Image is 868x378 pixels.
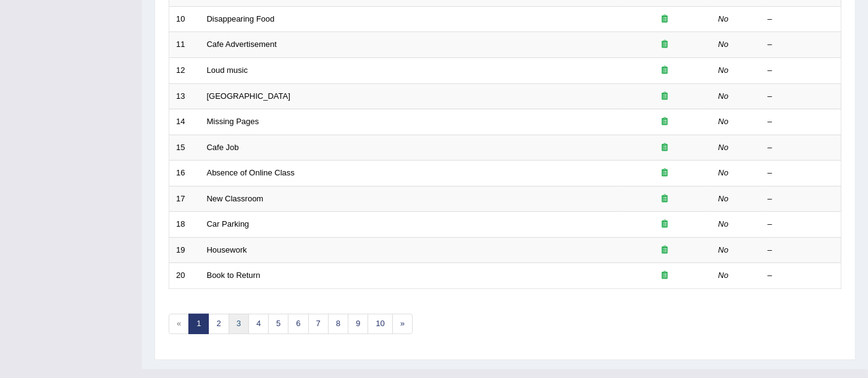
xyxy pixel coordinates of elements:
td: 11 [169,32,200,58]
div: Exam occurring question [626,245,705,256]
div: Exam occurring question [626,167,705,179]
em: No [718,219,729,229]
div: Exam occurring question [626,219,705,230]
div: Exam occurring question [626,116,705,128]
a: Cafe Job [207,143,239,152]
a: 6 [288,314,308,334]
td: 16 [169,161,200,187]
a: 4 [248,314,269,334]
div: – [768,14,835,25]
td: 14 [169,109,200,135]
div: Exam occurring question [626,65,705,77]
em: No [718,117,729,126]
a: 7 [308,314,329,334]
em: No [718,194,729,203]
a: » [392,314,413,334]
em: No [718,65,729,75]
div: – [768,193,835,205]
td: 10 [169,6,200,32]
em: No [718,271,729,280]
a: 2 [208,314,229,334]
a: 9 [348,314,368,334]
div: – [768,270,835,282]
a: Cafe Advertisement [207,40,277,49]
a: 5 [268,314,289,334]
div: – [768,116,835,128]
a: 8 [328,314,348,334]
div: Exam occurring question [626,270,705,282]
a: Missing Pages [207,117,259,126]
div: – [768,39,835,51]
td: 12 [169,57,200,83]
a: Disappearing Food [207,14,275,23]
a: [GEOGRAPHIC_DATA] [207,91,290,101]
a: Loud music [207,65,248,75]
a: Housework [207,245,247,254]
a: 1 [188,314,209,334]
td: 13 [169,83,200,109]
em: No [718,143,729,152]
div: – [768,142,835,154]
td: 18 [169,212,200,238]
div: – [768,91,835,103]
div: – [768,65,835,77]
a: New Classroom [207,194,264,203]
a: Book to Return [207,271,261,280]
div: – [768,219,835,230]
div: Exam occurring question [626,193,705,205]
div: – [768,245,835,256]
div: Exam occurring question [626,14,705,25]
em: No [718,91,729,101]
em: No [718,40,729,49]
a: 10 [368,314,392,334]
div: Exam occurring question [626,39,705,51]
div: Exam occurring question [626,91,705,103]
a: Absence of Online Class [207,168,295,177]
td: 19 [169,237,200,263]
div: – [768,167,835,179]
div: Exam occurring question [626,142,705,154]
td: 17 [169,186,200,212]
span: « [169,314,189,334]
td: 15 [169,135,200,161]
a: Car Parking [207,219,250,229]
td: 20 [169,263,200,289]
em: No [718,14,729,23]
em: No [718,245,729,254]
em: No [718,168,729,177]
a: 3 [229,314,249,334]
